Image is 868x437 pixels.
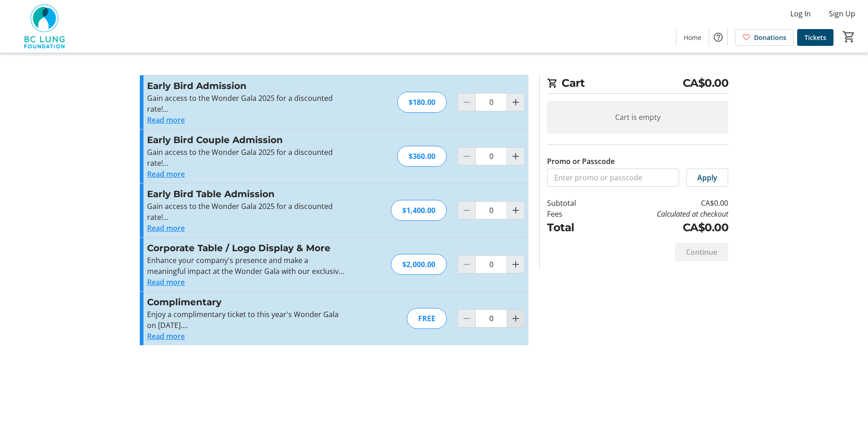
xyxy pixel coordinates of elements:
[684,33,701,42] span: Home
[600,198,728,209] td: CA$0.00
[475,255,507,273] input: Corporate Table / Logo Display & More Quantity
[683,75,729,91] span: CA$0.00
[547,75,728,94] h2: Cart
[547,169,679,187] input: Enter promo or passcode
[475,309,507,328] input: Complimentary Quantity
[804,33,826,42] span: Tickets
[829,8,855,19] span: Sign Up
[147,277,185,288] button: Read more
[547,198,600,209] td: Subtotal
[735,29,794,46] a: Donations
[600,209,728,219] td: Calculated at checkout
[547,219,600,236] td: Total
[147,133,345,147] h3: Early Bird Couple Admission
[600,219,728,236] td: CA$0.00
[147,114,185,125] button: Read more
[709,28,727,46] button: Help
[391,200,447,221] div: $1,400.00
[5,4,86,49] img: BC Lung Foundation's Logo
[391,254,447,275] div: $2,000.00
[147,93,345,114] p: Gain access to the Wonder Gala 2025 for a discounted rate!
[697,172,717,183] span: Apply
[507,310,524,327] button: Increment by one
[407,308,447,329] div: FREE
[475,147,507,165] input: Early Bird Couple Admission Quantity
[822,6,863,21] button: Sign Up
[507,202,524,219] button: Increment by one
[147,147,345,169] p: Gain access to the Wonder Gala 2025 for a discounted rate!
[147,169,185,179] button: Read more
[507,94,524,111] button: Increment by one
[147,295,345,309] h3: Complimentary
[783,6,818,21] button: Log In
[475,93,507,111] input: Early Bird Admission Quantity
[147,331,185,342] button: Read more
[147,187,345,201] h3: Early Bird Table Admission
[797,29,833,46] a: Tickets
[397,92,447,113] div: $180.00
[686,169,728,187] button: Apply
[147,241,345,255] h3: Corporate Table / Logo Display & More
[547,209,600,219] td: Fees
[754,33,786,42] span: Donations
[147,201,345,223] p: Gain access to the Wonder Gala 2025 for a discounted rate!
[507,256,524,273] button: Increment by one
[790,8,811,19] span: Log In
[147,79,345,93] h3: Early Bird Admission
[841,29,857,45] button: Cart
[547,101,728,134] div: Cart is empty
[547,156,615,167] label: Promo or Passcode
[147,255,345,277] p: Enhance your company's presence and make a meaningful impact at the Wonder Gala with our exclusiv...
[147,309,345,331] p: Enjoy a complimentary ticket to this year's Wonder Gala on [DATE].
[475,201,507,219] input: Early Bird Table Admission Quantity
[397,146,447,167] div: $360.00
[147,223,185,233] button: Read more
[507,148,524,165] button: Increment by one
[676,29,709,46] a: Home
